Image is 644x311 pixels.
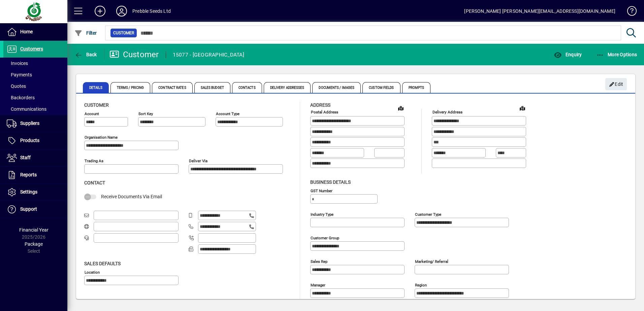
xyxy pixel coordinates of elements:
[19,227,49,233] span: Financial Year
[312,82,361,93] span: Documents / Images
[3,80,67,92] a: Quotes
[20,120,39,126] span: Suppliers
[596,52,637,57] span: More Options
[264,82,311,93] span: Delivery Addresses
[109,49,159,60] div: Customer
[20,172,37,177] span: Reports
[311,188,332,193] mat-label: GST Number
[3,132,67,149] a: Products
[3,92,67,103] a: Backorders
[622,1,636,23] a: Knowledge Base
[20,29,33,34] span: Home
[311,259,327,264] mat-label: Sales rep
[3,69,67,80] a: Payments
[552,48,583,61] button: Enquiry
[402,82,431,93] span: Prompts
[605,78,627,90] button: Edit
[111,5,132,17] button: Profile
[85,159,103,163] mat-label: Trading as
[517,103,528,113] a: View on map
[3,115,67,132] a: Suppliers
[609,79,623,90] span: Edit
[74,52,97,57] span: Back
[189,159,207,163] mat-label: Deliver via
[310,179,351,185] span: Business details
[3,201,67,218] a: Support
[89,5,111,17] button: Add
[311,212,333,216] mat-label: Industry type
[232,82,262,93] span: Contacts
[20,206,37,212] span: Support
[113,30,134,36] span: Customer
[20,189,37,195] span: Settings
[73,27,99,39] button: Filter
[311,235,339,240] mat-label: Customer group
[7,83,26,89] span: Quotes
[20,155,31,160] span: Staff
[7,95,35,100] span: Backorders
[3,167,67,183] a: Reports
[73,48,99,61] button: Back
[84,180,105,185] span: Contact
[194,82,230,93] span: Sales Budget
[85,270,100,274] mat-label: Location
[152,82,192,93] span: Contract Rates
[310,102,330,108] span: Address
[554,52,582,57] span: Enquiry
[311,282,325,287] mat-label: Manager
[3,24,67,40] a: Home
[173,49,244,60] div: 15077 - [GEOGRAPHIC_DATA]
[25,241,43,247] span: Package
[110,82,151,93] span: Terms / Pricing
[415,212,441,216] mat-label: Customer type
[3,184,67,201] a: Settings
[464,6,615,16] div: [PERSON_NAME] [PERSON_NAME][EMAIL_ADDRESS][DOMAIN_NAME]
[132,6,171,16] div: Prebble Seeds Ltd
[415,259,448,264] mat-label: Marketing/ Referral
[20,46,43,51] span: Customers
[85,135,118,140] mat-label: Organisation name
[7,72,32,77] span: Payments
[7,106,46,112] span: Communications
[20,138,39,143] span: Products
[3,149,67,166] a: Staff
[138,111,153,116] mat-label: Sort key
[7,61,28,66] span: Invoices
[415,282,427,287] mat-label: Region
[594,48,639,61] button: More Options
[74,30,97,36] span: Filter
[67,48,104,61] app-page-header-button: Back
[3,103,67,115] a: Communications
[83,82,109,93] span: Details
[84,261,121,266] span: Sales defaults
[84,102,109,108] span: Customer
[395,103,406,113] a: View on map
[216,111,239,116] mat-label: Account Type
[101,194,162,199] span: Receive Documents Via Email
[3,58,67,69] a: Invoices
[85,111,99,116] mat-label: Account
[362,82,400,93] span: Custom Fields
